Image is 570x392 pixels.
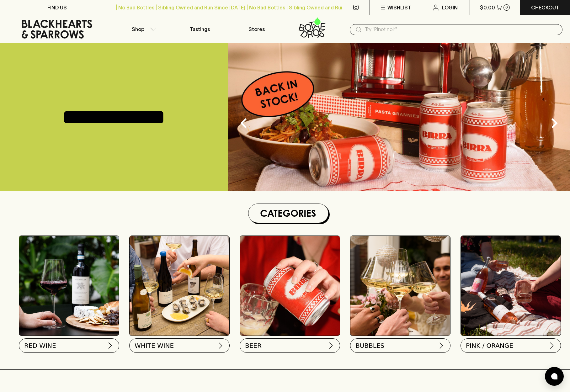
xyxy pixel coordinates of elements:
[548,342,556,349] img: chevron-right.svg
[461,236,561,336] img: gospel_collab-2 1
[387,4,411,11] p: Wishlist
[190,25,210,33] p: Tastings
[505,6,508,9] p: 0
[132,25,144,33] p: Shop
[542,111,567,136] button: Next
[228,15,285,43] a: Stores
[106,342,114,349] img: chevron-right.svg
[47,4,67,11] p: FIND US
[355,341,384,350] span: BUBBLES
[350,236,450,336] img: 2022_Festive_Campaign_INSTA-16 1
[442,4,458,11] p: Login
[24,341,56,350] span: RED WINE
[217,342,224,349] img: chevron-right.svg
[551,373,557,379] img: bubble-icon
[240,236,340,336] img: BIRRA_GOOD-TIMES_INSTA-2 1/optimise?auth=Mjk3MjY0ODMzMw__
[365,24,557,34] input: Try "Pinot noir"
[228,43,570,191] img: optimise
[19,236,119,336] img: Red Wine Tasting
[248,25,265,33] p: Stores
[129,338,230,353] button: WHITE WINE
[480,4,495,11] p: $0.00
[327,342,335,349] img: chevron-right.svg
[466,341,513,350] span: PINK / ORANGE
[438,342,445,349] img: chevron-right.svg
[350,338,450,353] button: BUBBLES
[240,338,340,353] button: BEER
[461,338,561,353] button: PINK / ORANGE
[531,4,559,11] p: Checkout
[19,338,119,353] button: RED WINE
[231,111,256,136] button: Previous
[130,236,229,336] img: optimise
[245,341,262,350] span: BEER
[135,341,174,350] span: WHITE WINE
[171,15,228,43] a: Tastings
[251,206,326,220] h1: Categories
[114,15,171,43] button: Shop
